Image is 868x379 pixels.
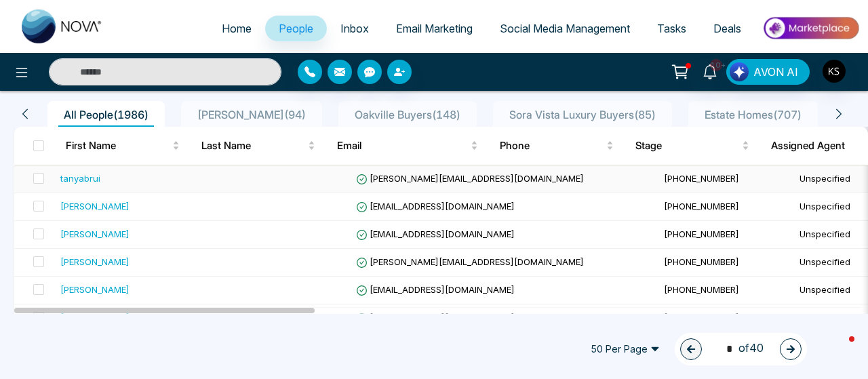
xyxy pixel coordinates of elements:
a: Email Marketing [382,16,486,41]
a: Social Media Management [486,16,644,41]
span: Phone [500,138,604,154]
div: [PERSON_NAME] [60,283,130,296]
a: Home [208,16,265,41]
span: [PERSON_NAME][EMAIL_ADDRESS][DOMAIN_NAME] [356,173,584,184]
div: [PERSON_NAME] [60,199,130,213]
span: Home [222,22,252,35]
span: AVON AI [753,64,798,80]
span: [PHONE_NUMBER] [664,228,739,239]
img: Lead Flow [730,62,749,81]
span: Oakville Buyers ( 148 ) [349,108,466,121]
a: 10+ [694,59,726,83]
span: First Name [66,138,170,154]
img: User Avatar [823,60,846,83]
span: All People ( 1986 ) [58,108,154,121]
span: [PHONE_NUMBER] [664,201,739,212]
span: 10+ [710,59,722,71]
span: Email [337,138,468,154]
span: Email Marketing [396,22,473,35]
button: AVON AI [726,59,810,85]
iframe: Intercom live chat [822,333,854,365]
span: of 40 [718,340,764,358]
span: [PHONE_NUMBER] [664,284,739,295]
img: Market-place.gif [762,13,860,43]
div: [PERSON_NAME] [60,255,130,268]
span: Tasks [657,22,686,35]
th: Last Name [191,127,326,165]
span: Inbox [340,22,369,35]
span: Stage [635,138,739,154]
span: 50 Per Page [581,338,669,360]
a: Inbox [327,16,382,41]
span: People [279,22,313,35]
span: [EMAIL_ADDRESS][DOMAIN_NAME] [356,284,515,295]
span: Sora Vista Luxury Buyers ( 85 ) [504,108,661,121]
a: People [265,16,327,41]
span: [PERSON_NAME] ( 94 ) [192,108,311,121]
th: Stage [625,127,760,165]
a: Deals [700,16,755,41]
th: First Name [55,127,191,165]
span: [PERSON_NAME][EMAIL_ADDRESS][DOMAIN_NAME] [356,256,584,267]
span: [PHONE_NUMBER] [664,256,739,267]
th: Email [326,127,489,165]
span: Last Name [201,138,305,154]
div: tanyabrui [60,172,100,185]
span: Social Media Management [500,22,630,35]
span: [PHONE_NUMBER] [664,173,739,184]
div: [PERSON_NAME] [60,227,130,241]
th: Phone [489,127,625,165]
img: Nova CRM Logo [22,9,103,43]
span: Estate Homes ( 707 ) [699,108,807,121]
span: Deals [713,22,741,35]
span: [EMAIL_ADDRESS][DOMAIN_NAME] [356,201,515,212]
a: Tasks [644,16,700,41]
span: [EMAIL_ADDRESS][DOMAIN_NAME] [356,228,515,239]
